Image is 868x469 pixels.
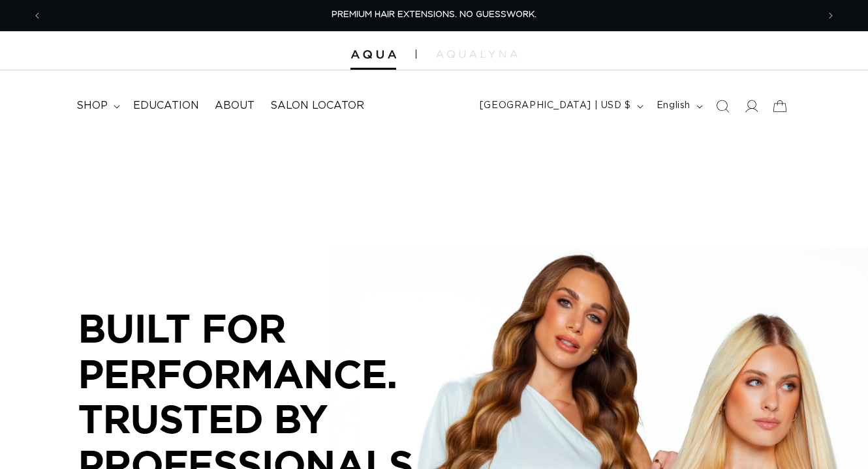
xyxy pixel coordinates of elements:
a: Salon Locator [262,91,372,121]
a: About [207,91,262,121]
span: shop [76,99,108,113]
summary: Search [708,92,737,121]
img: Aqua Hair Extensions [350,50,396,59]
span: [GEOGRAPHIC_DATA] | USD $ [480,99,631,113]
button: [GEOGRAPHIC_DATA] | USD $ [472,94,649,119]
span: About [215,99,255,113]
a: Education [125,91,207,121]
span: Education [133,99,199,113]
span: PREMIUM HAIR EXTENSIONS. NO GUESSWORK. [332,10,536,19]
button: Next announcement [816,3,845,28]
img: aqualyna.com [436,50,518,58]
button: English [649,94,708,119]
span: English [657,99,690,113]
summary: shop [69,91,125,121]
button: Previous announcement [23,3,52,28]
span: Salon Locator [270,99,364,113]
